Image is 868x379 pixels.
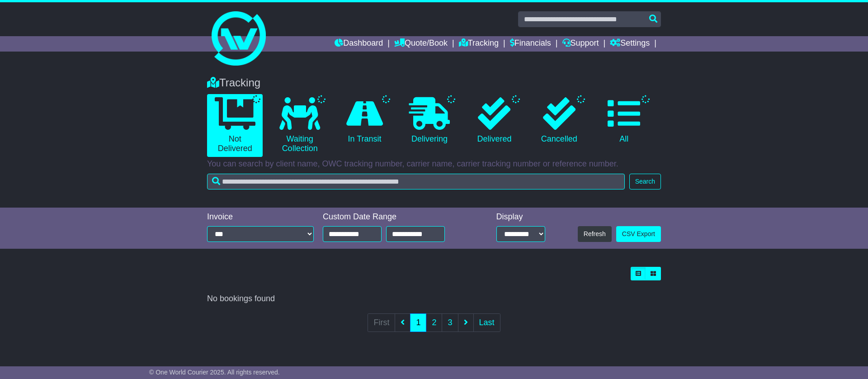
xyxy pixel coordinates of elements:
[335,36,383,52] a: Dashboard
[207,94,263,157] a: Not Delivered
[629,174,661,189] button: Search
[337,94,392,147] a: In Transit
[426,313,442,332] a: 2
[467,94,522,147] a: Delivered
[496,212,545,222] div: Display
[510,36,551,52] a: Financials
[394,36,448,52] a: Quote/Book
[610,36,650,52] a: Settings
[531,94,587,147] a: Cancelled
[616,226,661,242] a: CSV Export
[272,94,327,157] a: Waiting Collection
[207,294,661,304] div: No bookings found
[578,226,612,242] button: Refresh
[562,36,599,52] a: Support
[203,76,665,90] div: Tracking
[596,94,652,147] a: All
[207,212,314,222] div: Invoice
[410,313,426,332] a: 1
[149,369,280,376] span: © One World Courier 2025. All rights reserved.
[323,212,468,222] div: Custom Date Range
[473,313,500,332] a: Last
[459,36,499,52] a: Tracking
[401,94,457,147] a: Delivering
[442,313,458,332] a: 3
[207,159,661,169] p: You can search by client name, OWC tracking number, carrier name, carrier tracking number or refe...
